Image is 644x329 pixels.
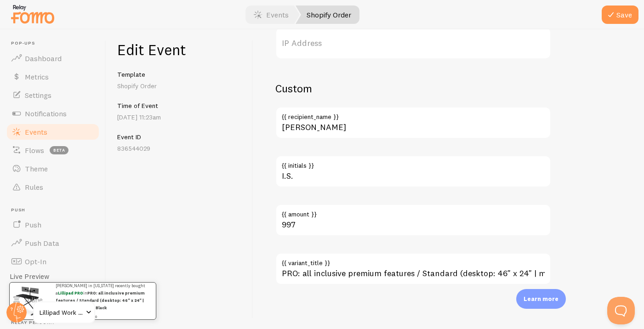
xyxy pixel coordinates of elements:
[6,216,100,234] a: Push
[25,109,67,118] span: Notifications
[25,72,49,81] span: Metrics
[11,282,100,288] span: Inline
[117,113,242,122] p: [DATE] 11:23am
[275,81,551,96] h2: Custom
[6,141,100,159] a: Flows beta
[275,155,551,171] label: {{ initials }}
[275,27,551,59] label: IP Address
[40,307,83,318] span: Lillipad Work Solutions
[275,107,551,122] label: {{ recipient_name }}
[516,289,566,309] div: Learn more
[6,252,100,271] a: Opt-In
[117,144,242,153] p: 836544029
[25,182,43,192] span: Rules
[10,2,56,26] img: fomo-relay-logo-orange.svg
[25,54,62,63] span: Dashboard
[275,204,551,220] label: {{ amount }}
[25,238,59,248] span: Push Data
[25,91,51,100] span: Settings
[25,257,46,266] span: Opt-In
[25,164,48,173] span: Theme
[6,49,100,68] a: Dashboard
[607,297,635,324] iframe: Help Scout Beacon - Open
[117,81,242,91] p: Shopify Order
[25,295,43,304] span: Inline
[33,301,95,323] a: Lillipad Work Solutions
[6,123,100,141] a: Events
[524,295,559,303] p: Learn more
[117,40,242,59] h1: Edit Event
[6,178,100,196] a: Rules
[117,133,242,141] h5: Event ID
[11,40,100,46] span: Pop-ups
[6,234,100,252] a: Push Data
[6,104,100,123] a: Notifications
[6,68,100,86] a: Metrics
[117,70,242,79] h5: Template
[11,207,100,213] span: Push
[25,127,47,136] span: Events
[6,290,100,309] a: Inline
[25,220,41,229] span: Push
[275,253,551,268] label: {{ variant_title }}
[6,159,100,178] a: Theme
[50,146,68,154] span: beta
[25,146,44,155] span: Flows
[6,86,100,104] a: Settings
[117,102,242,110] h5: Time of Event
